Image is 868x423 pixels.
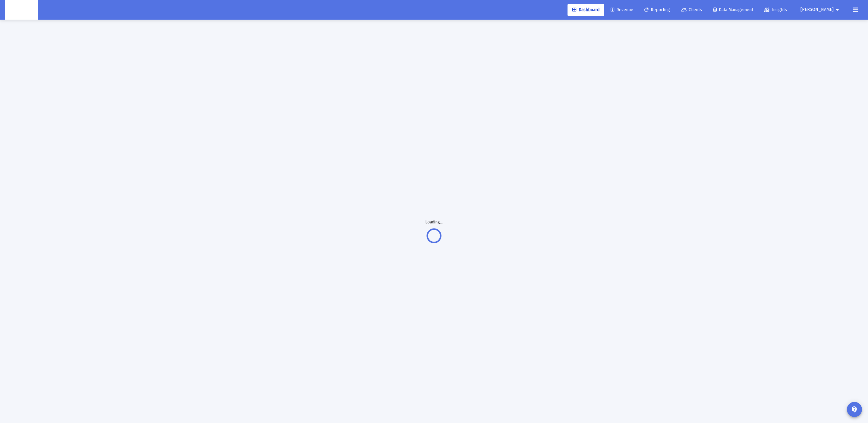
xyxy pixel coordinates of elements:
[644,7,670,12] span: Reporting
[676,4,707,16] a: Clients
[851,406,858,413] mat-icon: contact_support
[9,4,33,16] img: Dashboard
[764,7,787,12] span: Insights
[640,4,675,16] a: Reporting
[568,4,604,16] a: Dashboard
[572,7,599,12] span: Dashboard
[708,4,758,16] a: Data Management
[834,4,841,16] mat-icon: arrow_drop_down
[606,4,638,16] a: Revenue
[681,7,702,12] span: Clients
[793,4,848,16] button: [PERSON_NAME]
[759,4,792,16] a: Insights
[611,7,633,12] span: Revenue
[713,7,753,12] span: Data Management
[800,7,834,12] span: [PERSON_NAME]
